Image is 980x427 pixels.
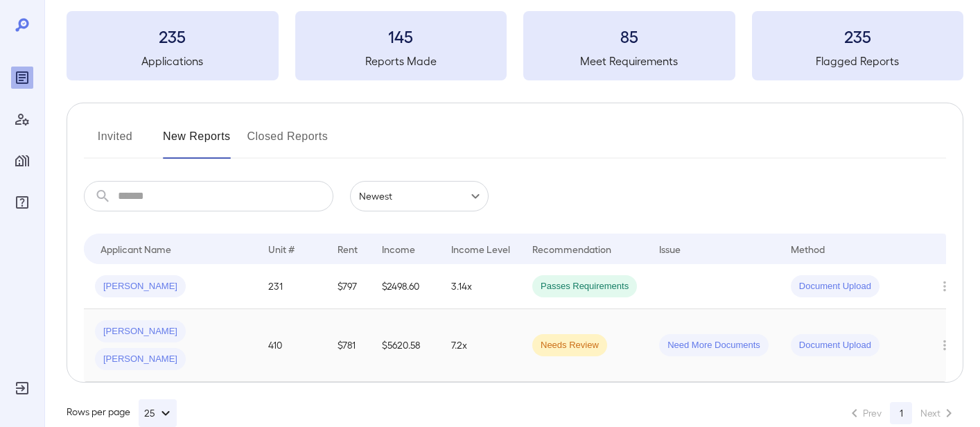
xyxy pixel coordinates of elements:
div: Unit # [268,241,295,257]
div: Applicant Name [100,241,171,257]
button: Row Actions [934,275,956,297]
button: page 1 [890,402,912,424]
span: Document Upload [791,280,880,293]
div: Income Level [451,241,510,257]
h5: Flagged Reports [752,53,964,69]
div: Reports [11,67,33,89]
button: Row Actions [934,334,956,356]
td: 7.2x [440,309,521,382]
td: 410 [257,309,326,382]
button: Invited [84,125,146,159]
h3: 145 [295,25,507,47]
td: $2498.60 [371,264,440,309]
h5: Meet Requirements [523,53,735,69]
h3: 85 [523,25,735,47]
div: Issue [659,241,681,257]
h5: Reports Made [295,53,507,69]
h3: 235 [752,25,964,47]
td: 3.14x [440,264,521,309]
div: Income [382,241,415,257]
h5: Applications [67,53,279,69]
div: Manage Properties [11,150,33,172]
div: Recommendation [532,241,611,257]
td: $797 [326,264,371,309]
div: Method [791,241,825,257]
span: [PERSON_NAME] [95,280,186,293]
td: 231 [257,264,326,309]
button: Closed Reports [247,125,329,159]
span: Needs Review [532,339,607,352]
nav: pagination navigation [840,402,963,424]
span: Need More Documents [659,339,769,352]
span: Document Upload [791,339,880,352]
summary: 235Applications145Reports Made85Meet Requirements235Flagged Reports [67,11,963,80]
td: $5620.58 [371,309,440,382]
span: [PERSON_NAME] [95,325,186,338]
td: $781 [326,309,371,382]
div: Rent [338,241,360,257]
span: [PERSON_NAME] [95,353,186,366]
h3: 235 [67,25,279,47]
div: Rows per page [67,399,177,427]
div: Log Out [11,377,33,399]
div: Manage Users [11,108,33,130]
div: Newest [350,181,489,211]
div: FAQ [11,191,33,214]
span: Passes Requirements [532,280,637,293]
button: New Reports [163,125,231,159]
button: 25 [139,399,177,427]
